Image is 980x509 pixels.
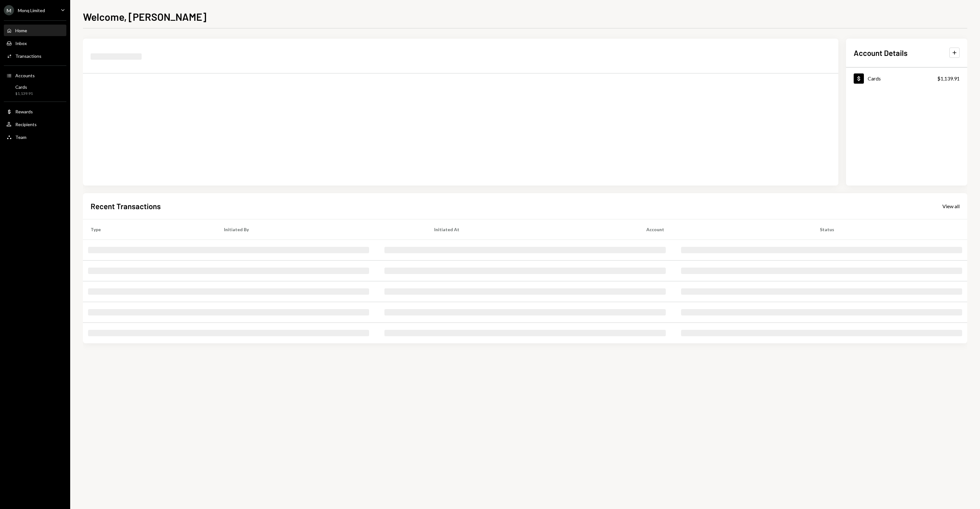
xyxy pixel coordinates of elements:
div: Home [15,28,27,33]
h1: Welcome, [PERSON_NAME] [83,10,206,23]
div: View all [942,203,960,209]
div: Accounts [15,73,35,78]
h2: Account Details [854,48,908,58]
div: Transactions [15,53,41,59]
th: Account [639,219,812,239]
div: Rewards [15,109,33,114]
div: Monq Limited [18,8,45,13]
div: Team [15,134,26,140]
a: Rewards [4,106,66,117]
a: Cards$1,139.91 [4,82,66,98]
div: Cards [15,84,33,90]
a: Transactions [4,50,66,62]
div: Recipients [15,122,37,127]
th: Status [812,219,967,239]
th: Initiated By [216,219,427,239]
h2: Recent Transactions [91,201,161,211]
div: Cards [868,75,881,81]
a: Home [4,25,66,36]
a: Team [4,131,66,143]
div: $1,139.91 [937,75,960,82]
div: $1,139.91 [15,91,33,96]
a: View all [942,202,960,209]
th: Type [83,219,216,239]
a: Accounts [4,70,66,81]
a: Inbox [4,37,66,49]
a: Cards$1,139.91 [846,68,967,89]
a: Recipients [4,118,66,130]
div: Inbox [15,41,27,46]
th: Initiated At [427,219,638,239]
div: M [4,5,14,15]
